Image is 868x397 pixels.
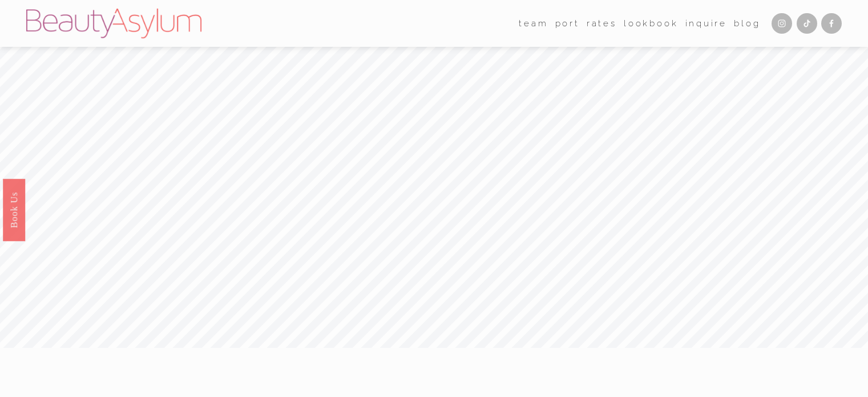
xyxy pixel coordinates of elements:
[821,13,842,34] a: Facebook
[3,178,25,240] a: Book Us
[26,9,201,38] img: Beauty Asylum | Bridal Hair &amp; Makeup Charlotte &amp; Atlanta
[685,15,728,32] a: Inquire
[555,15,580,32] a: port
[624,15,678,32] a: Lookbook
[587,15,617,32] a: Rates
[772,13,792,34] a: Instagram
[797,13,817,34] a: TikTok
[519,16,548,31] span: team
[519,15,548,32] a: folder dropdown
[734,15,760,32] a: Blog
